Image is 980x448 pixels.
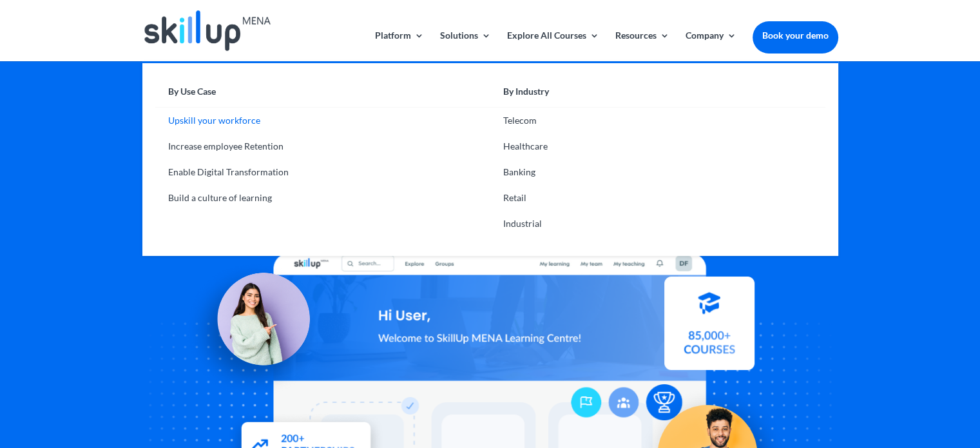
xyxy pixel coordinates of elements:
a: Resources [615,31,669,61]
img: Skillup Mena [144,10,271,51]
a: By Industry [490,83,825,108]
a: Upskill your workforce [155,108,490,133]
a: Retail [490,185,825,211]
a: Telecom [490,108,825,133]
a: Healthcare [490,133,825,159]
img: Learning Management Solution - SkillUp [184,258,323,397]
a: Solutions [440,31,491,61]
a: Increase employee Retention [155,133,490,159]
img: Courses library - SkillUp MENA [664,282,754,376]
a: Industrial [490,211,825,237]
a: Book your demo [753,21,838,50]
a: Build a culture of learning [155,185,490,211]
a: Enable Digital Transformation [155,159,490,185]
a: Platform [375,31,424,61]
a: Explore All Courses [507,31,599,61]
a: Banking [490,159,825,185]
iframe: Chat Widget [916,386,980,448]
a: Company [686,31,736,61]
a: By Use Case [155,83,490,108]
